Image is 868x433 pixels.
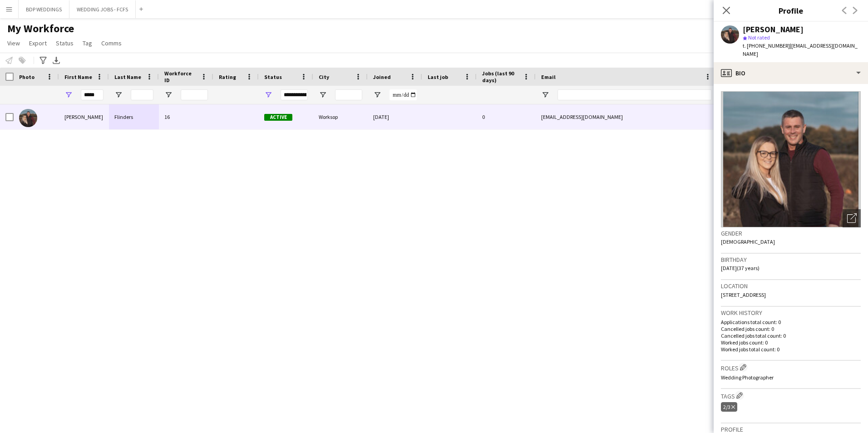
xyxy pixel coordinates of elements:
h3: Gender [721,229,861,237]
app-action-btn: Advanced filters [38,55,49,66]
div: Flinders [109,104,159,129]
p: Worked jobs total count: 0 [721,346,861,353]
button: BDP WEDDINGS [19,0,69,18]
button: WEDDING JOBS - FCFS [69,0,136,18]
button: Open Filter Menu [541,91,549,99]
h3: Tags [721,391,861,400]
span: Comms [101,39,122,47]
div: [EMAIL_ADDRESS][DOMAIN_NAME] [536,104,717,129]
input: City Filter Input [335,89,362,100]
span: Tag [83,39,92,47]
span: Export [29,39,47,47]
div: Bio [714,62,868,84]
span: Status [56,39,74,47]
div: 16 [159,104,213,129]
a: Status [52,37,77,49]
div: 2/3 [721,402,737,412]
span: Jobs (last 90 days) [482,70,519,84]
p: Cancelled jobs count: 0 [721,325,861,332]
span: Status [264,74,282,80]
span: [DATE] (37 years) [721,265,759,271]
span: Wedding Photographer [721,374,774,381]
input: Last Name Filter Input [131,89,153,100]
span: First Name [64,74,92,80]
button: Open Filter Menu [264,91,272,99]
span: City [319,74,329,80]
span: Last job [428,74,448,80]
button: Open Filter Menu [319,91,327,99]
button: Open Filter Menu [164,91,173,99]
input: Email Filter Input [557,89,712,100]
img: Richard Flinders [19,109,37,127]
span: Photo [19,74,35,80]
span: Active [264,114,292,121]
h3: Roles [721,363,861,372]
span: [STREET_ADDRESS] [721,291,766,298]
h3: Location [721,282,861,290]
p: Worked jobs count: 0 [721,339,861,346]
span: Joined [373,74,391,80]
span: View [7,39,20,47]
button: Open Filter Menu [373,91,381,99]
span: | [EMAIL_ADDRESS][DOMAIN_NAME] [743,42,858,57]
span: Email [541,74,556,80]
span: t. [PHONE_NUMBER] [743,42,790,49]
div: Open photos pop-in [843,209,861,227]
a: Export [25,37,50,49]
input: Workforce ID Filter Input [181,89,208,100]
span: Not rated [748,34,770,41]
span: Workforce ID [164,70,197,84]
h3: Birthday [721,256,861,264]
a: Comms [98,37,125,49]
app-action-btn: Export XLSX [51,55,62,66]
div: [PERSON_NAME] [59,104,109,129]
p: Applications total count: 0 [721,319,861,325]
h3: Work history [721,309,861,317]
div: Worksop [313,104,368,129]
img: Crew avatar or photo [721,91,861,227]
h3: Profile [714,5,868,16]
span: My Workforce [7,22,74,35]
div: [PERSON_NAME] [743,25,804,34]
span: [DEMOGRAPHIC_DATA] [721,238,775,245]
div: 0 [477,104,536,129]
a: View [4,37,24,49]
input: Joined Filter Input [390,89,417,100]
button: Open Filter Menu [114,91,123,99]
span: Rating [219,74,236,80]
button: Open Filter Menu [64,91,73,99]
p: Cancelled jobs total count: 0 [721,332,861,339]
div: [DATE] [368,104,422,129]
a: Tag [79,37,96,49]
input: First Name Filter Input [81,89,104,100]
span: Last Name [114,74,141,80]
